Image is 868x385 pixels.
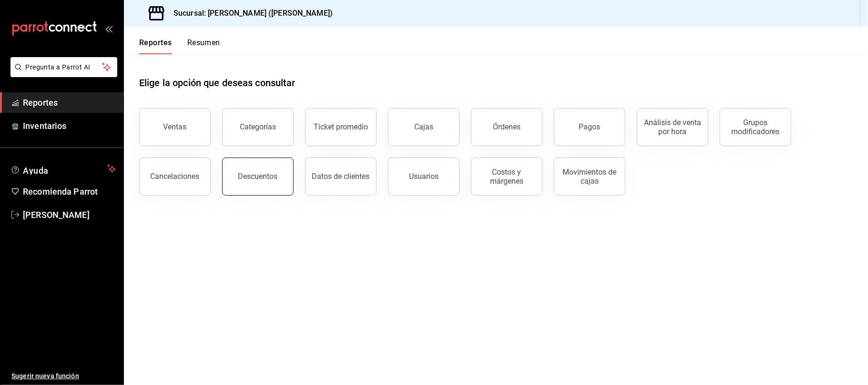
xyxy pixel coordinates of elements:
[388,108,460,146] button: Cajas
[11,371,116,381] span: Sugerir nueva función
[305,158,377,196] button: Datos de clientes
[471,158,542,196] button: Costos y márgenes
[7,69,117,79] a: Pregunta a Parrot AI
[560,168,619,186] div: Movimientos de cajas
[139,38,172,54] button: Reportes
[105,25,112,32] button: open_drawer_menu
[554,108,625,146] button: Pagos
[139,38,220,54] div: navigation tabs
[579,122,601,131] div: Pagos
[151,172,200,181] div: Cancelaciones
[222,158,294,196] button: Descuentos
[23,96,116,109] span: Reportes
[139,76,296,90] h1: Elige la opción que deseas consultar
[554,158,625,196] button: Movimientos de cajas
[414,122,433,131] div: Cajas
[720,108,791,146] button: Grupos modificadores
[388,158,460,196] button: Usuarios
[23,119,116,132] span: Inventarios
[471,108,542,146] button: Órdenes
[187,38,220,54] button: Resumen
[305,108,377,146] button: Ticket promedio
[139,158,211,196] button: Cancelaciones
[240,122,276,131] div: Categorías
[726,118,785,136] div: Grupos modificadores
[643,118,702,136] div: Análisis de venta por hora
[222,108,294,146] button: Categorías
[23,185,116,198] span: Recomienda Parrot
[409,172,439,181] div: Usuarios
[314,122,368,131] div: Ticket promedio
[238,172,278,181] div: Descuentos
[166,8,333,19] h3: Sucursal: [PERSON_NAME] ([PERSON_NAME])
[493,122,521,131] div: Órdenes
[139,108,211,146] button: Ventas
[312,172,370,181] div: Datos de clientes
[26,62,102,72] span: Pregunta a Parrot AI
[163,122,187,131] div: Ventas
[23,208,116,221] span: [PERSON_NAME]
[637,108,708,146] button: Análisis de venta por hora
[10,57,117,77] button: Pregunta a Parrot AI
[23,163,103,175] span: Ayuda
[477,168,536,186] div: Costos y márgenes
